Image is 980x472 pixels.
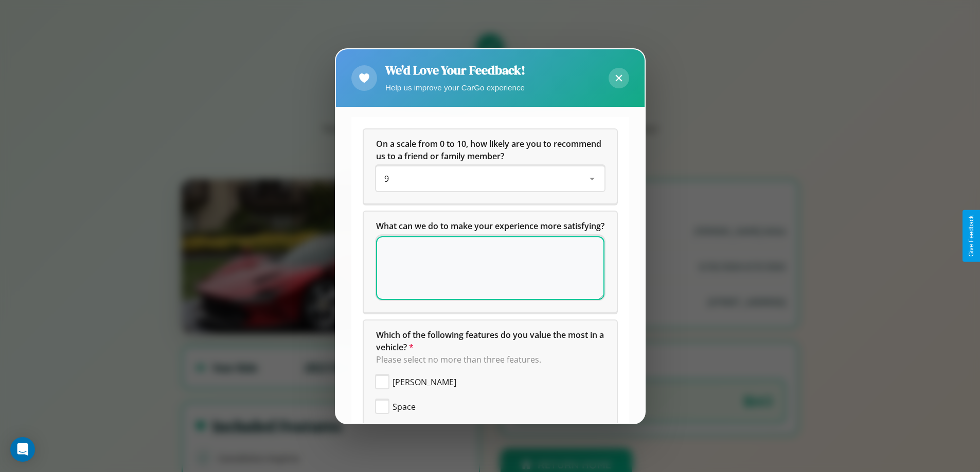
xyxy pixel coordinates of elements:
[384,173,389,184] span: 9
[393,376,456,388] span: [PERSON_NAME]
[968,215,975,257] div: Give Feedback
[376,354,541,365] span: Please select no more than three features.
[364,129,617,203] div: On a scale from 0 to 10, how likely are you to recommend us to a friend or family member?
[393,401,416,413] span: Space
[385,62,525,79] h2: We'd Love Your Feedback!
[385,81,525,95] p: Help us improve your CarGo experience
[376,138,603,162] span: On a scale from 0 to 10, how likely are you to recommend us to a friend or family member?
[10,437,35,462] div: Open Intercom Messenger
[376,329,606,353] span: Which of the following features do you value the most in a vehicle?
[376,138,604,162] h5: On a scale from 0 to 10, how likely are you to recommend us to a friend or family member?
[376,220,604,232] span: What can we do to make your experience more satisfying?
[376,166,604,191] div: On a scale from 0 to 10, how likely are you to recommend us to a friend or family member?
